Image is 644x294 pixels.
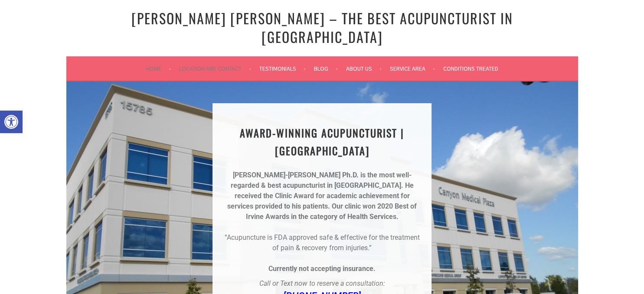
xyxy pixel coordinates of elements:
[268,265,376,273] strong: Currently not accepting insurance.
[314,63,338,74] a: Blog
[223,124,421,160] h1: AWARD-WINNING ACUPUNCTURIST | [GEOGRAPHIC_DATA]
[259,63,306,74] a: Testimonials
[443,63,498,74] a: Conditions Treated
[223,232,421,253] p: “Acupuncture is FDA approved safe & effective for the treatment of pain & recovery from injuries.”
[146,63,171,74] a: Home
[179,63,251,74] a: Location and Contact
[231,171,412,189] strong: [PERSON_NAME]-[PERSON_NAME] Ph.D. is the most well-regarded & best acupuncturist in [GEOGRAPHIC_D...
[390,63,435,74] a: Service Area
[259,279,385,287] em: Call or Text now to reserve a consultation:
[131,8,513,47] a: [PERSON_NAME] [PERSON_NAME] – The Best Acupuncturist In [GEOGRAPHIC_DATA]
[346,63,382,74] a: About Us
